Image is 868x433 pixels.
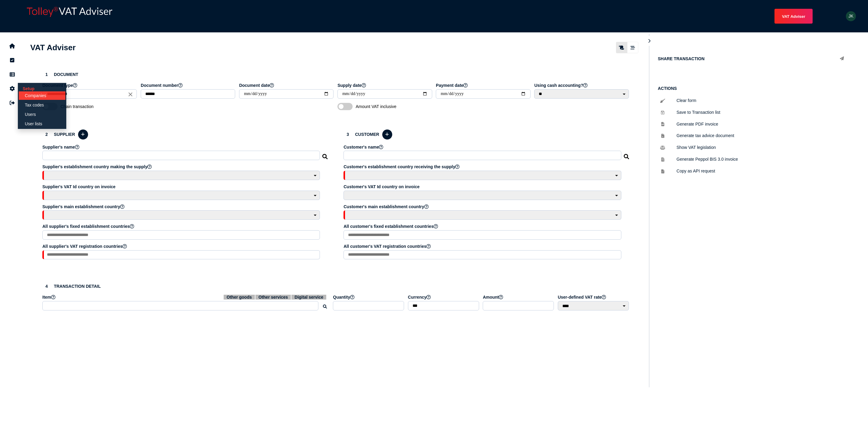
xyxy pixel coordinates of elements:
[6,68,18,81] button: Data manager
[333,295,405,300] label: Quantity
[436,83,531,88] label: Payment date
[616,42,627,53] mat-button-toggle: Classic scrolling page view
[42,83,138,88] label: Document type
[344,244,622,249] label: All customer's VAT registration countries
[42,184,321,189] label: Supplier's VAT Id country on invoice
[344,164,622,169] label: Customer's establishment country receiving the supply
[42,70,51,79] div: 1
[408,295,480,300] label: Currency
[61,104,124,109] span: Chain transaction
[337,83,433,88] label: Supply date
[42,83,138,103] app-field: Select a document type
[627,42,638,53] mat-button-toggle: Stepper view
[344,145,622,149] label: Customer's name
[658,56,705,61] h1: Share transaction
[6,54,18,67] button: Tasks
[322,152,328,157] i: Search for a dummy seller
[6,82,18,95] button: Manage settings
[658,86,847,91] h1: Actions
[19,120,65,128] a: User lists
[141,83,236,88] label: Document number
[837,54,847,64] button: Share transaction
[42,164,321,169] label: Supplier's establishment country making the supply
[846,11,856,21] div: Profile settings
[6,40,18,52] button: Home
[42,282,630,290] h3: Transaction detail
[24,5,187,28] div: app logo
[534,83,630,88] label: Using cash accounting?
[382,130,392,139] button: Add a new customer to the database
[291,295,326,300] span: Digital service
[42,282,51,290] div: 4
[10,74,15,75] i: Data manager
[127,91,134,97] i: Close
[6,97,18,109] button: Sign out
[42,129,328,140] h3: Supplier
[255,295,291,300] span: Other services
[558,295,630,300] label: User-defined VAT rate
[18,81,38,95] span: Setup
[624,152,630,157] i: Search for a dummy customer
[42,145,321,149] label: Supplier's name
[344,129,630,140] h3: Customer
[36,276,636,321] section: Define the item, and answer additional questions
[42,70,630,79] h3: Document
[483,295,555,300] label: Amount
[356,104,419,109] span: Amount VAT inclusive
[36,123,334,270] section: Define the seller
[344,224,622,229] label: All customer's fixed establishment countries
[19,91,65,100] a: Companies
[30,43,76,52] h1: VAT Adviser
[19,101,65,109] a: Tax codes
[19,110,65,119] a: Users
[42,244,321,249] label: All supplier's VAT registration countries
[774,9,813,24] button: Shows a dropdown of VAT Advisor options
[344,204,622,209] label: Customer's main establishment country
[190,9,813,24] menu: navigate products
[344,130,352,139] div: 3
[42,295,330,300] label: Item
[78,130,88,139] button: Add a new supplier to the database
[320,302,330,312] button: Search for an item by HS code or use natural language description
[239,83,334,88] label: Document date
[224,295,255,300] span: Other goods
[344,184,622,189] label: Customer's VAT Id country on invoice
[644,36,654,46] button: Hide
[42,224,321,229] label: All supplier's fixed establishment countries
[42,130,51,139] div: 2
[42,204,321,209] label: Supplier's main establishment country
